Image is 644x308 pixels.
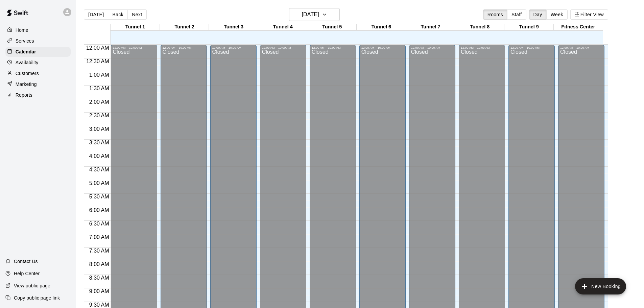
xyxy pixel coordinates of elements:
p: Customers [16,70,39,77]
div: Tunnel 8 [455,24,504,30]
div: 12:00 AM – 10:00 AM [560,46,602,49]
span: 6:00 AM [88,207,111,213]
div: 12:00 AM – 10:00 AM [163,46,205,49]
span: 6:30 AM [88,221,111,227]
div: 12:00 AM – 10:00 AM [510,46,553,49]
span: 7:00 AM [88,234,111,240]
span: 1:00 AM [88,72,111,78]
p: Home [16,27,28,33]
p: Help Center [14,270,40,277]
p: Copy public page link [14,294,60,301]
span: 9:00 AM [88,288,111,294]
span: 5:30 AM [88,194,111,199]
a: Customers [5,68,71,78]
div: Tunnel 5 [307,24,357,30]
p: Services [16,38,34,44]
button: Staff [507,9,526,20]
h6: [DATE] [302,10,319,19]
div: 12:00 AM – 10:00 AM [113,46,155,49]
p: View public page [14,282,50,289]
span: 8:00 AM [88,261,111,267]
span: 2:00 AM [88,99,111,105]
span: 4:00 AM [88,153,111,159]
p: Availability [16,59,39,66]
p: Calendar [16,48,36,55]
p: Contact Us [14,258,38,265]
div: 12:00 AM – 10:00 AM [411,46,453,49]
div: 12:00 AM – 10:00 AM [262,46,304,49]
div: Tunnel 7 [406,24,455,30]
div: Tunnel 3 [209,24,258,30]
button: add [575,278,626,294]
a: Marketing [5,79,71,89]
span: 2:30 AM [88,113,111,118]
span: 4:30 AM [88,167,111,172]
a: Reports [5,90,71,100]
div: Tunnel 1 [111,24,160,30]
a: Calendar [5,47,71,57]
button: [DATE] [289,8,340,21]
div: Tunnel 6 [357,24,406,30]
button: Next [127,9,146,20]
div: 12:00 AM – 10:00 AM [361,46,404,49]
div: Tunnel 2 [160,24,209,30]
button: Week [546,9,568,20]
span: 12:00 AM [85,45,111,51]
p: Reports [16,92,32,98]
span: 12:30 AM [85,58,111,64]
button: Back [108,9,128,20]
button: [DATE] [84,9,108,20]
div: Tunnel 9 [504,24,554,30]
span: 9:30 AM [88,302,111,308]
span: 3:30 AM [88,140,111,145]
div: 12:00 AM – 10:00 AM [312,46,354,49]
a: Availability [5,57,71,68]
span: 1:30 AM [88,86,111,91]
span: 8:30 AM [88,275,111,281]
div: 12:00 AM – 10:00 AM [461,46,503,49]
span: 3:00 AM [88,126,111,132]
button: Filter View [570,9,608,20]
button: Day [529,9,547,20]
button: Rooms [483,9,507,20]
div: Fitness Center [554,24,603,30]
a: Services [5,36,71,46]
a: Home [5,25,71,35]
p: Marketing [16,81,37,88]
span: 5:00 AM [88,180,111,186]
span: 7:30 AM [88,248,111,254]
div: 12:00 AM – 10:00 AM [212,46,255,49]
div: Tunnel 4 [258,24,308,30]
